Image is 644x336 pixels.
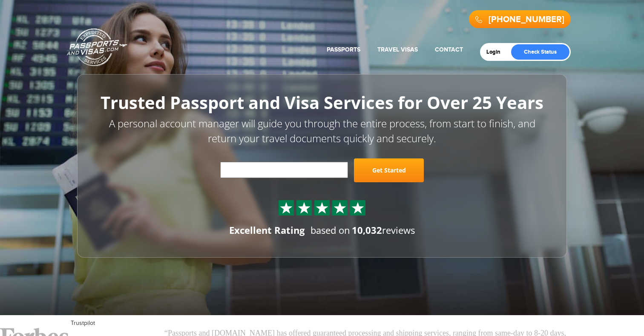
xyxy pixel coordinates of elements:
a: Passports & [DOMAIN_NAME] [67,28,127,66]
h1: Trusted Passport and Visa Services for Over 25 Years [96,93,548,112]
div: Excellent Rating [229,224,305,237]
strong: 10,032 [352,224,382,236]
img: Sprite St [351,201,364,214]
a: Check Status [511,44,569,60]
img: Sprite St [280,201,293,214]
a: Get Started [354,158,424,182]
a: Trustpilot [71,320,95,327]
a: Contact [435,46,463,53]
a: Passports [327,46,360,53]
a: Travel Visas [377,46,418,53]
span: based on [310,224,350,236]
a: [PHONE_NUMBER] [489,14,564,25]
img: Sprite St [298,201,310,214]
img: Sprite St [316,201,328,214]
img: Sprite St [333,201,346,214]
a: Login [486,49,506,55]
span: reviews [352,224,415,236]
p: A personal account manager will guide you through the entire process, from start to finish, and r... [96,116,548,146]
